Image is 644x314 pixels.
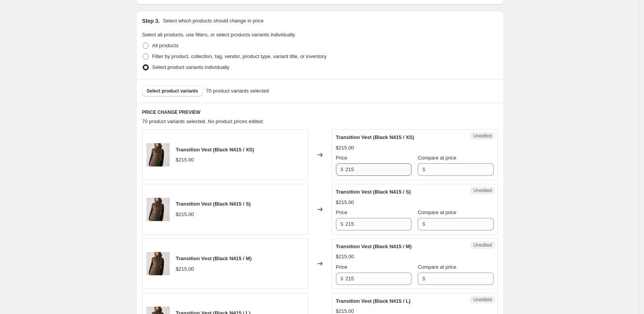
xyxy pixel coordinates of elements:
[152,53,327,59] span: Filter by product, collection, tag, vendor, product type, variant title, or inventory
[176,156,194,164] div: $215.00
[422,166,425,172] span: $
[176,265,194,273] div: $215.00
[341,166,343,172] span: $
[142,118,264,124] span: 70 product variants selected. No product prices edited:
[418,209,456,215] span: Compare at price
[142,32,295,38] span: Select all products, use filters, or select products variants individually
[473,242,492,248] span: Unedited
[152,64,229,70] span: Select product variants individually
[473,133,492,139] span: Unedited
[146,252,170,275] img: LUW0879_C243_1_80x.jpg
[142,109,498,115] h6: PRICE CHANGE PREVIEW
[336,298,411,304] span: Transition Vest (Black N415 / L)
[146,143,170,166] img: LUW0879_C243_1_80x.jpg
[418,155,456,161] span: Compare at price
[142,17,160,25] h2: Step 3.
[418,264,456,270] span: Compare at price
[336,253,354,261] div: $215.00
[422,221,425,227] span: $
[336,264,348,270] span: Price
[146,198,170,221] img: LUW0879_C243_1_80x.jpg
[176,201,251,207] span: Transition Vest (Black N415 / S)
[336,144,354,152] div: $215.00
[176,147,254,153] span: Transition Vest (Black N415 / XS)
[473,297,492,303] span: Unedited
[336,199,354,206] div: $215.00
[336,209,348,215] span: Price
[147,88,198,94] span: Select product variants
[336,244,412,249] span: Transition Vest (Black N415 / M)
[206,87,269,95] span: 70 product variants selected
[142,86,203,96] button: Select product variants
[336,189,411,195] span: Transition Vest (Black N415 / S)
[422,276,425,281] span: $
[473,187,492,194] span: Unedited
[152,43,179,48] span: All products
[341,221,343,227] span: $
[176,211,194,218] div: $215.00
[341,276,343,281] span: $
[176,256,252,261] span: Transition Vest (Black N415 / M)
[336,134,414,140] span: Transition Vest (Black N415 / XS)
[336,155,348,161] span: Price
[163,17,263,25] p: Select which products should change in price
